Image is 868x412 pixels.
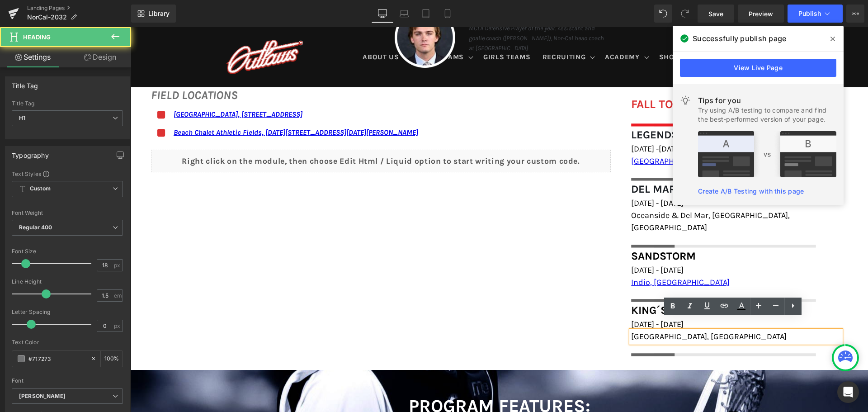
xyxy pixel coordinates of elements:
span: px [114,262,122,268]
div: Text Color [12,339,123,346]
span: Publish [798,10,821,17]
i: [PERSON_NAME] [19,393,66,400]
input: Color [28,354,86,364]
a: Landing Pages [27,5,131,12]
img: tip.png [698,131,836,177]
a: Laptop [393,5,415,23]
b: Regular 400 [19,224,52,231]
a: Tablet [415,5,437,23]
span: Successfully publish page [693,33,786,44]
span: [DATE] - [DATE] [500,171,553,181]
span: Heading [23,33,51,41]
div: Title Tag [12,100,123,107]
a: Mobile [437,5,458,23]
a: Beach Chalet Athletic Fields, [DATE][STREET_ADDRESS][DATE][PERSON_NAME] [43,101,288,109]
div: Open Intercom Messenger [837,381,859,403]
font: FALL TOURNAMENTS [500,70,614,84]
span: Library [148,9,170,18]
div: Font Weight [12,210,123,216]
span: px [114,323,122,329]
a: Create A/B Testing with this page [698,187,804,195]
div: Font [12,378,123,384]
button: Publish [788,5,843,23]
a: [GEOGRAPHIC_DATA], [GEOGRAPHIC_DATA] [500,129,656,139]
div: Text Styles [12,170,123,177]
span: Save [708,9,723,19]
b: Custom [30,185,51,193]
span: King´s Showcase [500,277,598,289]
font: Legends Cup ([GEOGRAPHIC_DATA]) [500,101,689,114]
span: [DATE] - [DATE] [500,238,553,248]
b: H1 [19,114,25,121]
span: [DATE] -[DATE] [500,117,551,127]
a: Preview [738,5,784,23]
button: Redo [676,5,694,23]
div: Tips for you [698,95,836,106]
button: Undo [654,5,672,23]
button: More [846,5,864,23]
span: [GEOGRAPHIC_DATA], [GEOGRAPHIC_DATA] [500,304,656,314]
div: Line Height [12,279,123,285]
span: Oceanside & Del Mar, [GEOGRAPHIC_DATA], [GEOGRAPHIC_DATA] [500,183,659,205]
div: % [101,351,123,367]
div: Font Size [12,248,123,255]
span: [DATE] - [DATE] [500,292,553,302]
span: Sandstorm [500,223,565,235]
span: em [114,293,122,298]
a: New Library [131,5,176,23]
a: Desktop [372,5,393,23]
div: Typography [12,147,49,159]
div: Title Tag [12,77,38,90]
a: [GEOGRAPHIC_DATA], [STREET_ADDRESS] [43,83,172,91]
a: Indio, [GEOGRAPHIC_DATA] [500,250,599,260]
font: Del Mar The Challenge [500,156,630,168]
a: Design [67,47,133,67]
div: Letter Spacing [12,309,123,315]
span: NorCal-2032 [27,14,67,21]
a: View Live Page [680,59,836,77]
div: Try using A/B testing to compare and find the best-performed version of your page. [698,106,836,124]
span: Preview [749,9,773,19]
i: FIELD LOCATIONS [20,61,107,75]
font: PROGRAM FEATURES: [278,368,460,389]
img: light.svg [680,95,691,106]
